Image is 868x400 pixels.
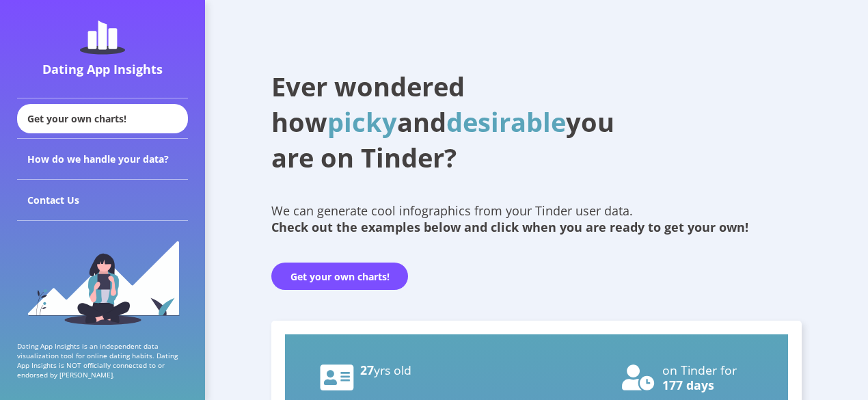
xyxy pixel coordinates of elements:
[271,202,802,235] div: We can generate cool infographics from your Tinder user data.
[327,104,397,139] span: picky
[21,61,185,77] div: Dating App Insights
[662,362,737,378] text: on Tinder for
[446,104,566,139] span: desirable
[17,180,188,221] div: Contact Us
[17,341,188,379] p: Dating App Insights is an independent data visualization tool for online dating habits. Dating Ap...
[271,263,408,290] button: Get your own charts!
[374,362,411,378] tspan: yrs old
[80,21,125,55] img: dating-app-insights-logo.5abe6921.svg
[26,239,180,325] img: sidebar_girl.91b9467e.svg
[271,68,647,175] h1: Ever wondered how and you are on Tinder?
[360,362,411,378] text: 27
[17,104,188,133] div: Get your own charts!
[662,377,714,393] text: 177 days
[271,219,748,235] b: Check out the examples below and click when you are ready to get your own!
[17,139,188,180] div: How do we handle your data?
